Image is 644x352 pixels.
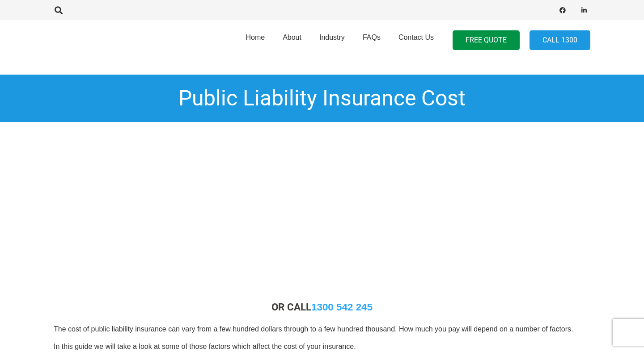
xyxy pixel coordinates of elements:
[310,17,354,63] a: Industry
[390,17,443,63] a: Contact Us
[530,30,590,50] a: Call 1300
[398,34,434,41] span: Contact Us
[283,34,301,41] span: About
[54,29,155,51] a: pli_logotransparent
[246,34,265,41] span: Home
[556,4,569,17] a: Facebook
[354,17,390,63] a: FAQs
[311,302,373,313] a: 1300 542 245
[274,17,310,63] a: About
[363,34,381,41] span: FAQs
[50,6,68,14] a: Search
[54,324,590,334] p: The cost of public liability insurance can vary from a few hundred dollars through to a few hundr...
[319,34,345,41] span: Industry
[271,301,373,313] strong: OR CALL
[578,4,590,17] a: LinkedIn
[453,30,520,50] a: FREE QUOTE
[237,17,274,63] a: Home
[54,342,590,352] p: In this guide we will take a look at some of those factors which affect the cost of your insurance.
